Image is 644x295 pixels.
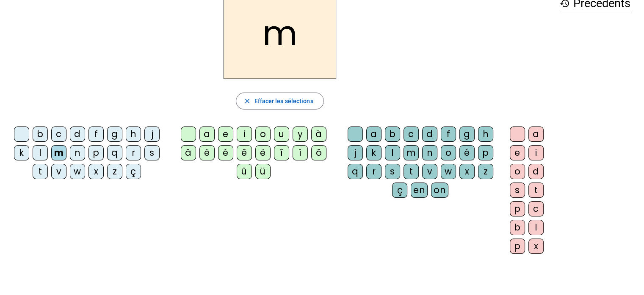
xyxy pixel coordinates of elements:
div: k [366,145,381,160]
div: v [422,164,437,179]
div: x [459,164,475,179]
div: l [528,220,544,235]
div: c [404,126,419,142]
div: x [88,164,104,179]
div: l [385,145,400,160]
div: w [441,164,456,179]
div: a [528,126,544,142]
div: o [441,145,456,160]
div: f [441,126,456,142]
div: a [366,126,381,142]
div: à [311,126,326,142]
div: b [385,126,400,142]
div: t [528,183,544,198]
div: c [528,201,544,216]
div: ü [255,164,271,179]
div: â [181,145,196,160]
div: û [237,164,252,179]
div: h [126,126,141,142]
div: p [510,201,525,216]
div: m [404,145,419,160]
div: b [33,126,48,142]
div: g [107,126,122,142]
div: j [144,126,160,142]
div: s [144,145,160,160]
div: s [385,164,400,179]
div: ô [311,145,326,160]
div: j [348,145,363,160]
div: ë [255,145,271,160]
div: t [33,164,48,179]
div: e [218,126,233,142]
div: u [274,126,289,142]
div: b [510,220,525,235]
div: r [126,145,141,160]
div: o [510,164,525,179]
div: x [528,239,544,254]
div: ç [392,183,407,198]
div: î [274,145,289,160]
div: o [255,126,271,142]
div: d [528,164,544,179]
div: d [70,126,85,142]
div: f [88,126,104,142]
div: ï [293,145,308,160]
div: e [510,145,525,160]
div: a [199,126,215,142]
span: Effacer les sélections [254,96,313,106]
div: p [510,239,525,254]
div: c [51,126,66,142]
div: k [14,145,29,160]
div: on [431,183,448,198]
div: i [528,145,544,160]
div: en [411,183,428,198]
div: ç [126,164,141,179]
div: s [510,183,525,198]
button: Effacer les sélections [236,93,323,110]
div: p [478,145,493,160]
div: n [70,145,85,160]
div: q [107,145,122,160]
div: é [218,145,233,160]
div: n [422,145,437,160]
div: y [293,126,308,142]
div: è [199,145,215,160]
div: é [459,145,475,160]
div: l [33,145,48,160]
div: m [51,145,66,160]
div: i [237,126,252,142]
div: d [422,126,437,142]
div: q [348,164,363,179]
div: w [70,164,85,179]
div: h [478,126,493,142]
div: g [459,126,475,142]
div: t [404,164,419,179]
div: v [51,164,66,179]
div: r [366,164,381,179]
div: ê [237,145,252,160]
mat-icon: close [243,97,251,105]
div: z [107,164,122,179]
div: p [88,145,104,160]
div: z [478,164,493,179]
